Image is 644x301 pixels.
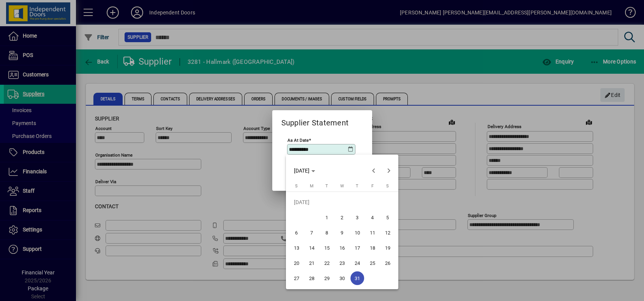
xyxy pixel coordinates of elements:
[289,240,304,255] button: Sun Jul 13 2025
[335,225,350,240] button: Wed Jul 09 2025
[386,184,389,189] span: S
[381,256,395,270] span: 26
[365,240,380,255] button: Fri Jul 18 2025
[304,271,319,286] button: Mon Jul 28 2025
[289,271,304,286] button: Sun Jul 27 2025
[304,255,319,271] button: Mon Jul 21 2025
[320,211,334,224] span: 1
[320,226,334,239] span: 8
[350,211,364,224] span: 3
[366,256,379,270] span: 25
[350,225,365,240] button: Thu Jul 10 2025
[366,241,379,255] span: 18
[350,271,364,285] span: 31
[335,241,349,255] span: 16
[319,210,335,225] button: Tue Jul 01 2025
[335,240,350,255] button: Wed Jul 16 2025
[335,271,349,285] span: 30
[319,240,335,255] button: Tue Jul 15 2025
[320,241,334,255] span: 15
[310,184,314,189] span: M
[320,271,334,285] span: 29
[381,241,395,255] span: 19
[365,225,380,240] button: Fri Jul 11 2025
[319,225,335,240] button: Tue Jul 08 2025
[294,168,309,174] span: [DATE]
[305,256,319,270] span: 21
[365,210,380,225] button: Fri Jul 04 2025
[350,210,365,225] button: Thu Jul 03 2025
[305,271,319,285] span: 28
[381,163,396,178] button: Next month
[335,211,349,224] span: 2
[289,255,304,271] button: Sun Jul 20 2025
[290,271,303,285] span: 27
[350,240,365,255] button: Thu Jul 17 2025
[295,184,298,189] span: S
[319,271,335,286] button: Tue Jul 29 2025
[335,226,349,239] span: 9
[291,164,318,177] button: Choose month and year
[380,255,395,271] button: Sat Jul 26 2025
[356,184,358,189] span: T
[305,226,319,239] span: 7
[381,211,395,224] span: 5
[335,210,350,225] button: Wed Jul 02 2025
[325,184,328,189] span: T
[304,240,319,255] button: Mon Jul 14 2025
[335,256,349,270] span: 23
[319,255,335,271] button: Tue Jul 22 2025
[350,241,364,255] span: 17
[366,226,379,239] span: 11
[371,184,374,189] span: F
[350,226,364,239] span: 10
[290,256,303,270] span: 20
[365,255,380,271] button: Fri Jul 25 2025
[380,240,395,255] button: Sat Jul 19 2025
[305,241,319,255] span: 14
[350,255,365,271] button: Thu Jul 24 2025
[340,184,344,189] span: W
[335,271,350,286] button: Wed Jul 30 2025
[350,256,364,270] span: 24
[320,256,334,270] span: 22
[366,211,379,224] span: 4
[289,195,395,210] td: [DATE]
[290,226,303,239] span: 6
[304,225,319,240] button: Mon Jul 07 2025
[380,210,395,225] button: Sat Jul 05 2025
[290,241,303,255] span: 13
[335,255,350,271] button: Wed Jul 23 2025
[350,271,365,286] button: Thu Jul 31 2025
[381,226,395,239] span: 12
[289,225,304,240] button: Sun Jul 06 2025
[366,163,381,178] button: Previous month
[380,225,395,240] button: Sat Jul 12 2025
